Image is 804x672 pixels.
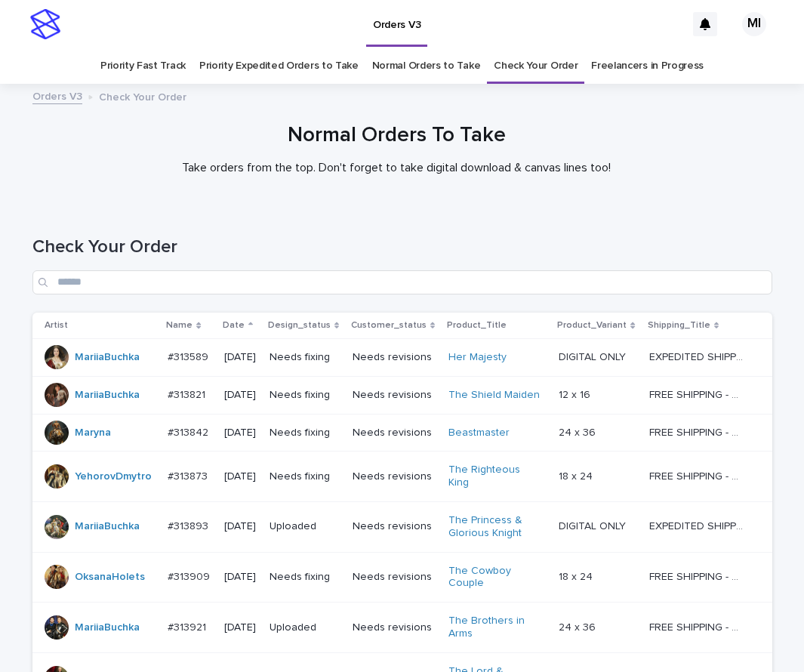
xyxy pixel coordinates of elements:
[199,48,359,84] a: Priority Expedited Orders to Take
[448,514,543,540] a: The Princess & Glorious Knight
[32,414,772,452] tr: Maryna #313842#313842 [DATE]Needs fixingNeeds revisionsBeastmaster 24 x 3624 x 36 FREE SHIPPING -...
[224,621,257,634] p: [DATE]
[353,470,437,483] p: Needs revisions
[168,467,211,483] p: #313873
[75,351,140,364] a: MariiaBuchka
[168,517,211,533] p: #313893
[75,470,152,483] a: YehorovDmytro
[270,470,340,483] p: Needs fixing
[649,386,747,402] p: FREE SHIPPING - preview in 1-2 business days, after your approval delivery will take 5-10 b.d.
[32,552,772,603] tr: OksanaHolets #313909#313909 [DATE]Needs fixingNeeds revisionsThe Cowboy Couple 18 x 2418 x 24 FRE...
[448,615,543,640] a: The Brothers in Arms
[372,48,481,84] a: Normal Orders to Take
[649,618,747,634] p: FREE SHIPPING - preview in 1-2 business days, after your approval delivery will take 5-10 b.d.
[591,48,704,84] a: Freelancers in Progress
[224,571,257,584] p: [DATE]
[224,351,257,364] p: [DATE]
[224,520,257,533] p: [DATE]
[351,317,427,334] p: Customer_status
[448,565,543,590] a: The Cowboy Couple
[166,317,193,334] p: Name
[75,520,140,533] a: MariiaBuchka
[559,348,629,364] p: DIGITAL ONLY
[224,470,257,483] p: [DATE]
[26,123,766,149] h1: Normal Orders To Take
[75,571,145,584] a: OksanaHolets
[448,351,507,364] a: Her Majesty
[168,618,209,634] p: #313921
[649,467,747,483] p: FREE SHIPPING - preview in 1-2 business days, after your approval delivery will take 5-10 b.d.
[353,520,437,533] p: Needs revisions
[353,427,437,439] p: Needs revisions
[648,317,710,334] p: Shipping_Title
[32,236,772,258] h1: Check Your Order
[32,376,772,414] tr: MariiaBuchka #313821#313821 [DATE]Needs fixingNeeds revisionsThe Shield Maiden 12 x 1612 x 16 FRE...
[32,452,772,502] tr: YehorovDmytro #313873#313873 [DATE]Needs fixingNeeds revisionsThe Righteous King 18 x 2418 x 24 F...
[559,467,596,483] p: 18 x 24
[32,270,772,294] input: Search
[75,427,111,439] a: Maryna
[168,568,213,584] p: #313909
[559,568,596,584] p: 18 x 24
[557,317,627,334] p: Product_Variant
[168,424,211,439] p: #313842
[559,424,599,439] p: 24 x 36
[45,317,68,334] p: Artist
[559,618,599,634] p: 24 x 36
[270,351,340,364] p: Needs fixing
[100,48,186,84] a: Priority Fast Track
[268,317,331,334] p: Design_status
[448,427,510,439] a: Beastmaster
[270,571,340,584] p: Needs fixing
[223,317,245,334] p: Date
[448,464,543,489] a: The Righteous King
[168,386,208,402] p: #313821
[353,389,437,402] p: Needs revisions
[353,571,437,584] p: Needs revisions
[353,621,437,634] p: Needs revisions
[270,389,340,402] p: Needs fixing
[32,501,772,552] tr: MariiaBuchka #313893#313893 [DATE]UploadedNeeds revisionsThe Princess & Glorious Knight DIGITAL O...
[649,568,747,584] p: FREE SHIPPING - preview in 1-2 business days, after your approval delivery will take 5-10 b.d.
[99,88,186,104] p: Check Your Order
[559,386,593,402] p: 12 x 16
[448,389,540,402] a: The Shield Maiden
[75,621,140,634] a: MariiaBuchka
[649,517,747,533] p: EXPEDITED SHIPPING - preview in 1 business day; delivery up to 5 business days after your approval.
[353,351,437,364] p: Needs revisions
[270,427,340,439] p: Needs fixing
[447,317,507,334] p: Product_Title
[32,603,772,653] tr: MariiaBuchka #313921#313921 [DATE]UploadedNeeds revisionsThe Brothers in Arms 24 x 3624 x 36 FREE...
[32,87,82,104] a: Orders V3
[270,621,340,634] p: Uploaded
[649,348,747,364] p: EXPEDITED SHIPPING - preview in 1 business day; delivery up to 5 business days after your approval.
[32,338,772,376] tr: MariiaBuchka #313589#313589 [DATE]Needs fixingNeeds revisionsHer Majesty DIGITAL ONLYDIGITAL ONLY...
[270,520,340,533] p: Uploaded
[224,389,257,402] p: [DATE]
[742,12,766,36] div: MI
[224,427,257,439] p: [DATE]
[94,161,698,175] p: Take orders from the top. Don't forget to take digital download & canvas lines too!
[559,517,629,533] p: DIGITAL ONLY
[649,424,747,439] p: FREE SHIPPING - preview in 1-2 business days, after your approval delivery will take 5-10 b.d.
[494,48,578,84] a: Check Your Order
[75,389,140,402] a: MariiaBuchka
[168,348,211,364] p: #313589
[30,9,60,39] img: stacker-logo-s-only.png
